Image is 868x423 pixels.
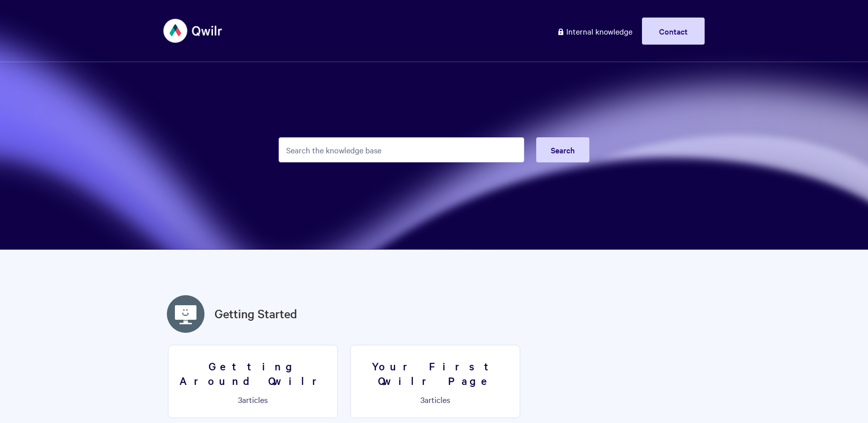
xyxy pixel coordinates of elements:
a: Your First Qwilr Page 3articles [350,345,520,418]
a: Getting Around Qwilr 3articles [168,345,338,418]
p: articles [174,395,331,404]
h3: Getting Around Qwilr [174,359,331,387]
span: 3 [238,394,242,405]
a: Internal knowledge [549,18,640,45]
a: Getting Started [214,305,297,323]
button: Search [536,137,589,162]
h3: Your First Qwilr Page [357,359,514,387]
p: articles [357,395,514,404]
span: 3 [420,394,424,405]
a: Contact [642,18,705,45]
img: Qwilr Help Center [163,12,223,50]
span: Search [551,144,575,155]
input: Search the knowledge base [279,137,524,162]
